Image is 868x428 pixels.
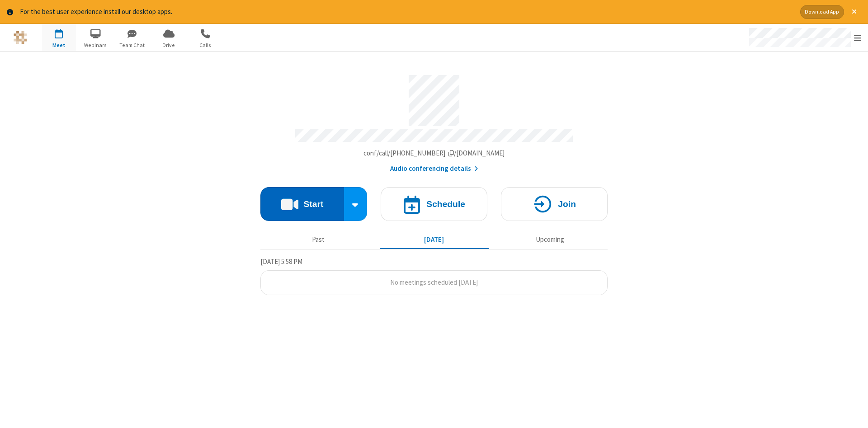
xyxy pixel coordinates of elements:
[390,278,478,287] span: No meetings scheduled [DATE]
[380,231,489,249] button: [DATE]
[3,24,37,51] button: Logo
[20,7,793,17] div: For the best user experience install our desktop apps.
[260,68,608,174] section: Account details
[381,187,487,221] button: Schedule
[264,231,373,249] button: Past
[42,41,76,49] span: Meet
[426,200,465,208] h4: Schedule
[741,24,868,51] div: Open menu
[260,256,608,295] section: Today's Meetings
[152,41,186,49] span: Drive
[501,187,608,221] button: Join
[495,231,604,249] button: Upcoming
[303,200,323,208] h4: Start
[390,164,478,174] button: Audio conferencing details
[189,41,222,49] span: Calls
[800,5,844,19] button: Download App
[115,41,149,49] span: Team Chat
[14,31,27,44] img: QA Selenium DO NOT DELETE OR CHANGE
[344,187,368,221] div: Start conference options
[260,257,302,266] span: [DATE] 5:58 PM
[847,5,861,19] button: Close alert
[260,187,344,221] button: Start
[363,148,505,159] button: Copy my meeting room linkCopy my meeting room link
[558,200,576,208] h4: Join
[363,149,505,157] span: Copy my meeting room link
[79,41,113,49] span: Webinars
